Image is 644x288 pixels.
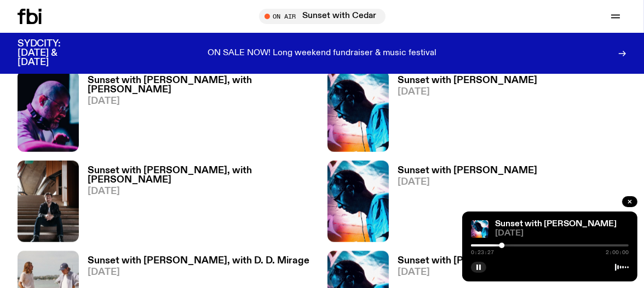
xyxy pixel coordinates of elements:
p: ON SALE NOW! Long weekend fundraiser & music festival [208,49,436,58]
span: [DATE] [398,268,537,277]
h3: Sunset with [PERSON_NAME], with D. D. Mirage [88,256,309,266]
h3: Sunset with [PERSON_NAME] [398,76,537,85]
h3: Sunset with [PERSON_NAME] [398,256,537,266]
img: Simon Caldwell stands side on, looking downwards. He has headphones on. Behind him is a brightly ... [327,70,389,152]
h3: Sunset with [PERSON_NAME], with [PERSON_NAME] [88,166,317,185]
span: [DATE] [398,178,537,187]
a: Sunset with [PERSON_NAME] [495,220,617,228]
span: [DATE] [88,97,317,106]
span: [DATE] [88,268,309,277]
img: Simon Caldwell stands side on, looking downwards. He has headphones on. Behind him is a brightly ... [471,220,488,238]
h3: Sunset with [PERSON_NAME], with [PERSON_NAME] [88,76,317,95]
a: Sunset with [PERSON_NAME][DATE] [389,76,537,152]
span: [DATE] [88,187,317,196]
h3: SYDCITY: [DATE] & [DATE] [18,39,88,67]
span: [DATE] [398,87,537,97]
h3: Sunset with [PERSON_NAME] [398,166,537,175]
span: 0:23:27 [471,250,494,255]
a: Sunset with [PERSON_NAME], with [PERSON_NAME][DATE] [79,76,317,152]
button: On AirSunset with Cedar [259,9,386,24]
span: [DATE] [495,230,629,238]
a: Sunset with [PERSON_NAME], with [PERSON_NAME][DATE] [79,166,317,242]
span: 2:00:00 [606,250,629,255]
img: Simon Caldwell stands side on, looking downwards. He has headphones on. Behind him is a brightly ... [327,161,389,242]
a: Sunset with [PERSON_NAME][DATE] [389,166,537,242]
